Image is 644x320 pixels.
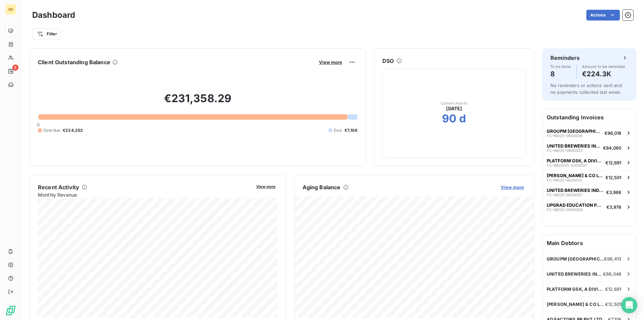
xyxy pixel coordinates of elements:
[543,140,636,155] button: UNITED BREWERIES INDIAFC-IND25-0800003€84,060
[547,149,583,153] span: FC-IND25-0800003
[459,112,466,125] h2: d
[12,65,18,71] span: 8
[32,9,75,21] h3: Dashboard
[547,134,583,138] span: FC-IND25-0600006
[547,188,603,193] span: UNITED BREWERIES INDIA
[43,127,60,133] span: Overdue
[382,57,394,65] h6: DSO
[547,128,602,134] span: GROUPM [GEOGRAPHIC_DATA]
[38,58,110,66] h6: Client Outstanding Balance
[543,235,636,251] h6: Main Debtors
[605,286,621,292] span: €12,691
[606,190,621,195] span: €3,988
[543,185,636,199] button: UNITED BREWERIES INDIAFC-IND25-0600007€3,988
[547,302,605,307] span: [PERSON_NAME] & CO LTD
[621,297,637,313] div: Open Intercom Messenger
[547,193,582,197] span: FC-IND25-0600007
[605,175,621,180] span: €12,501
[63,127,83,133] span: €224,252
[38,92,358,112] h2: €231,358.29
[303,183,341,191] h6: Aging Balance
[547,178,582,182] span: FC-IND25-0600013
[256,184,276,189] span: View more
[441,101,468,105] span: Current month
[582,69,625,79] h4: €224.3K
[543,109,636,125] h6: Outstanding Invoices
[582,65,625,69] span: Amount to be reminded
[547,202,604,208] span: UPGRAD EDUCATION PVT LTD
[603,271,621,277] span: €88,048
[5,305,16,316] img: Logo LeanPay
[604,256,621,262] span: €96,413
[37,122,40,127] span: 0
[442,112,457,125] h2: 90
[543,155,636,170] button: PLATFORM GSK, A DIVISION OF TLGINDIFC-IND2025-0300007€12,691
[605,302,621,307] span: €12,501
[605,160,621,165] span: €12,691
[543,199,636,214] button: UPGRAD EDUCATION PVT LTDFC-IND25-0600009€3,978
[603,145,621,151] span: €84,060
[547,143,600,149] span: UNITED BREWERIES INDIA
[334,127,341,133] span: Due
[547,163,587,167] span: FC-IND2025-0300007
[604,130,621,136] span: €96,018
[344,127,358,133] span: €7,106
[446,105,462,112] span: [DATE]
[547,208,583,212] span: FC-IND25-0600009
[586,10,620,21] button: Actions
[38,191,252,198] span: Monthly Revenue
[319,59,342,65] span: View more
[547,286,605,292] span: PLATFORM GSK, A DIVISION OF TLGINDI
[32,29,61,39] button: Filter
[606,204,621,210] span: €3,978
[5,4,16,15] div: BR
[550,69,571,79] h4: 8
[550,65,571,69] span: To be done
[547,256,604,262] span: GROUPM [GEOGRAPHIC_DATA]
[547,158,603,163] span: PLATFORM GSK, A DIVISION OF TLGINDI
[501,185,524,190] span: View more
[550,54,580,62] h6: Reminders
[547,173,603,178] span: [PERSON_NAME] & CO LTD
[499,184,526,190] button: View more
[543,125,636,140] button: GROUPM [GEOGRAPHIC_DATA]FC-IND25-0600006€96,018
[550,83,622,95] span: No reminders or actions sent and no payments collected last week.
[317,59,344,65] button: View more
[547,271,603,277] span: UNITED BREWERIES INDIA
[543,170,636,185] button: [PERSON_NAME] & CO LTDFC-IND25-0600013€12,501
[38,183,79,191] h6: Recent Activity
[254,183,278,189] button: View more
